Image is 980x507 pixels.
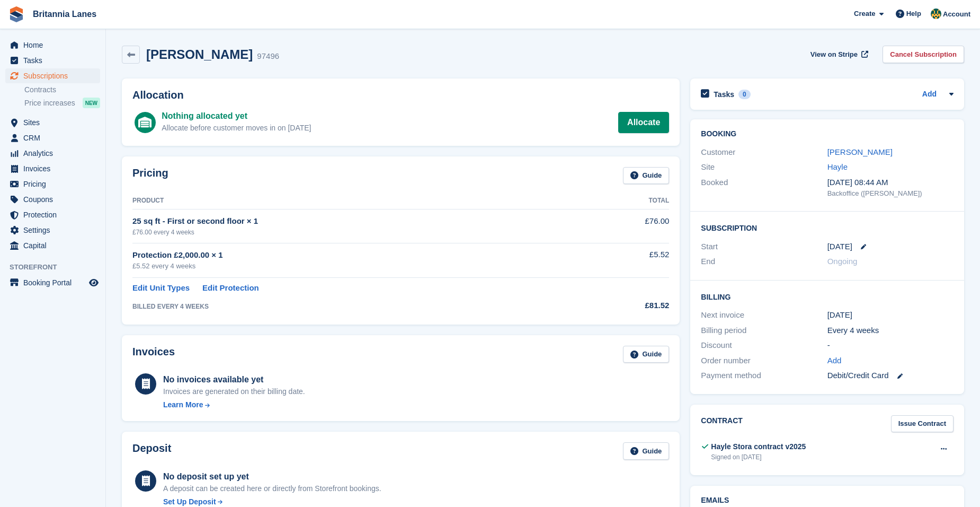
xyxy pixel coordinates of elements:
[5,38,100,53] a: menu
[827,325,954,337] div: Every 4 weeks
[132,261,583,272] div: £5.52 every 4 weeks
[23,115,87,130] span: Sites
[827,309,954,321] div: [DATE]
[701,370,827,382] div: Payment method
[583,209,669,243] td: £76.00
[711,441,806,452] div: Hayle Stora contract v2025
[87,276,100,289] a: Preview store
[827,177,954,189] div: [DATE] 08:44 AM
[162,110,311,123] div: Nothing allocated yet
[163,386,305,397] div: Invoices are generated on their billing date.
[5,177,100,191] a: menu
[883,46,964,63] a: Cancel Subscription
[132,442,171,460] h2: Deposit
[163,483,381,494] p: A deposit can be created here or directly from Storefront bookings.
[132,302,583,311] div: BILLED EVERY 4 WEEKS
[8,6,24,22] img: stora-icon-8386f47178a22dfd0bd8f6a31ec36ba5ce8667c1dd55bd0f319d3a0aa187defe.svg
[23,275,87,290] span: Booking Portal
[827,370,954,382] div: Debit/Credit Card
[202,282,259,294] a: Edit Protection
[701,339,827,352] div: Discount
[163,373,305,386] div: No invoices available yet
[701,241,827,253] div: Start
[906,8,921,19] span: Help
[23,146,87,161] span: Analytics
[132,215,583,228] div: 25 sq ft - First or second floor × 1
[23,192,87,207] span: Coupons
[5,238,100,253] a: menu
[5,275,100,290] a: menu
[146,47,253,62] h2: [PERSON_NAME]
[806,46,870,63] a: View on Stripe
[163,399,203,410] div: Learn More
[583,243,669,277] td: £5.52
[23,38,87,53] span: Home
[701,496,954,505] h2: Emails
[943,9,970,20] span: Account
[132,282,190,294] a: Edit Unit Types
[24,97,100,109] a: Price increases NEW
[24,98,75,108] span: Price increases
[257,50,279,63] div: 97496
[23,223,87,238] span: Settings
[10,262,105,273] span: Storefront
[83,98,100,108] div: NEW
[162,123,311,134] div: Allocate before customer moves in on [DATE]
[711,452,806,462] div: Signed on [DATE]
[5,146,100,161] a: menu
[827,147,893,156] a: [PERSON_NAME]
[738,90,751,99] div: 0
[701,355,827,367] div: Order number
[623,442,670,460] a: Guide
[891,415,954,433] a: Issue Contract
[701,222,954,233] h2: Subscription
[24,85,100,95] a: Contracts
[618,112,669,133] a: Allocate
[623,167,670,185] a: Guide
[701,415,743,433] h2: Contract
[701,130,954,138] h2: Booking
[827,257,858,266] span: Ongoing
[132,249,583,261] div: Protection £2,000.00 × 1
[583,300,669,312] div: £81.52
[163,470,381,483] div: No deposit set up yet
[931,8,941,19] img: Sarah Lane
[23,177,87,191] span: Pricing
[827,355,842,367] a: Add
[701,256,827,268] div: End
[810,49,858,60] span: View on Stripe
[922,89,937,101] a: Add
[23,53,87,68] span: Tasks
[827,339,954,352] div: -
[23,68,87,83] span: Subscriptions
[5,130,100,145] a: menu
[701,291,954,302] h2: Billing
[854,8,875,19] span: Create
[5,207,100,222] a: menu
[623,346,670,363] a: Guide
[132,167,168,185] h2: Pricing
[23,130,87,145] span: CRM
[5,68,100,83] a: menu
[583,193,669,209] th: Total
[701,325,827,337] div: Billing period
[23,238,87,253] span: Capital
[5,192,100,207] a: menu
[23,161,87,176] span: Invoices
[701,309,827,321] div: Next invoice
[701,177,827,199] div: Booked
[701,161,827,173] div: Site
[132,89,669,101] h2: Allocation
[163,399,305,410] a: Learn More
[5,115,100,130] a: menu
[827,188,954,199] div: Backoffice ([PERSON_NAME])
[5,53,100,68] a: menu
[701,146,827,159] div: Customer
[5,223,100,238] a: menu
[132,228,583,237] div: £76.00 every 4 weeks
[827,241,852,253] time: 2025-08-18 00:00:00 UTC
[132,346,175,363] h2: Invoices
[714,90,734,99] h2: Tasks
[132,193,583,209] th: Product
[5,161,100,176] a: menu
